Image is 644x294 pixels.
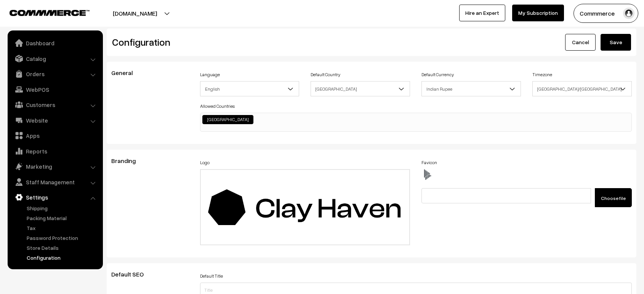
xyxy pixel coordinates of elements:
[202,115,253,124] li: India
[532,81,632,96] span: Asia/Kolkata
[311,71,340,78] label: Default Country
[25,234,100,242] a: Password Protection
[311,82,410,96] span: India
[10,160,100,173] a: Marketing
[200,82,299,96] span: English
[10,144,100,158] a: Reports
[10,190,100,204] a: Settings
[200,103,235,110] label: Allowed Countries
[574,4,638,23] button: Commmerce
[25,204,100,212] a: Shipping
[10,52,100,66] a: Catalog
[25,214,100,222] a: Packing Material
[10,83,100,96] a: WebPOS
[311,81,410,96] span: India
[459,5,505,21] a: Hire an Expert
[601,195,626,201] span: Choose file
[601,34,631,51] button: Save
[200,273,223,280] label: Default Title
[86,4,184,23] button: [DOMAIN_NAME]
[10,8,76,17] a: COMMMERCE
[200,71,220,78] label: Language
[111,270,153,278] span: Default SEO
[421,169,433,181] img: favicon.ico
[565,34,596,51] a: Cancel
[200,81,300,96] span: English
[10,175,100,189] a: Staff Management
[533,82,631,96] span: Asia/Kolkata
[532,71,552,78] label: Timezone
[112,36,366,48] h2: Configuration
[10,67,100,81] a: Orders
[421,81,521,96] span: Indian Rupee
[512,5,564,21] a: My Subscription
[25,244,100,252] a: Store Details
[10,36,100,50] a: Dashboard
[623,8,634,19] img: user
[111,69,142,77] span: General
[25,254,100,262] a: Configuration
[111,157,145,165] span: Branding
[421,159,437,166] label: Favicon
[200,159,210,166] label: Logo
[25,224,100,232] a: Tax
[422,82,521,96] span: Indian Rupee
[10,10,90,16] img: COMMMERCE
[10,129,100,142] a: Apps
[421,71,454,78] label: Default Currency
[10,98,100,112] a: Customers
[10,113,100,127] a: Website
